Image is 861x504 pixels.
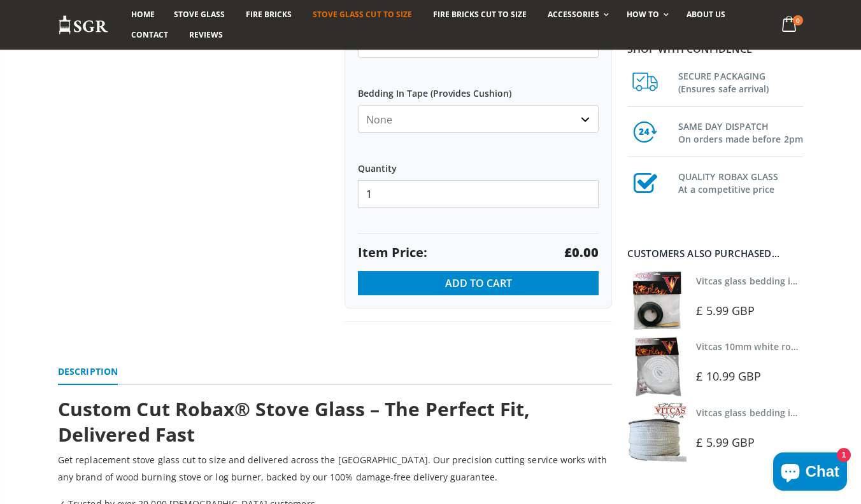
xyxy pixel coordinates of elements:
[769,452,851,494] inbox-online-store-chat: Shopify online store chat
[164,4,234,25] a: Stove Glass
[58,15,109,36] img: Stove Glass Replacement
[358,77,599,100] label: Bedding In Tape (Provides Cushion)
[696,435,755,450] span: £ 5.99 GBP
[358,244,427,262] span: Item Price:
[627,9,659,20] span: How To
[423,4,536,25] a: Fire Bricks Cut To Size
[696,368,761,384] span: £ 10.99 GBP
[189,29,223,40] span: Reviews
[358,271,599,295] button: Add to Cart
[564,244,599,262] strong: £0.00
[678,168,803,196] h3: QUALITY ROBAX GLASS At a competitive price
[313,9,411,20] span: Stove Glass Cut To Size
[358,152,599,175] label: Quantity
[678,118,803,146] h3: SAME DAY DISPATCH On orders made before 2pm
[627,249,803,258] div: Customers also purchased...
[617,4,675,25] a: How To
[445,276,512,290] span: Add to Cart
[548,9,599,20] span: Accessories
[174,9,225,20] span: Stove Glass
[58,396,530,448] strong: Custom Cut Robax® Stove Glass – The Perfect Fit, Delivered Fast
[236,4,301,25] a: Fire Bricks
[627,337,687,396] img: Vitcas white rope, glue and gloves kit 10mm
[627,403,687,462] img: Vitcas stove glass bedding in tape
[433,9,527,20] span: Fire Bricks Cut To Size
[777,13,803,38] a: 0
[678,67,803,95] h3: SECURE PACKAGING (Ensures safe arrival)
[677,4,735,25] a: About us
[793,15,803,25] span: 0
[246,9,292,20] span: Fire Bricks
[180,25,232,45] a: Reviews
[58,360,118,385] a: Description
[538,4,615,25] a: Accessories
[131,29,168,40] span: Contact
[58,451,612,486] p: Get replacement stove glass cut to size and delivered across the [GEOGRAPHIC_DATA]. Our precision...
[122,25,178,45] a: Contact
[696,303,755,318] span: £ 5.99 GBP
[122,4,164,25] a: Home
[131,9,155,20] span: Home
[687,9,725,20] span: About us
[303,4,421,25] a: Stove Glass Cut To Size
[627,271,687,330] img: Vitcas stove glass bedding in tape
